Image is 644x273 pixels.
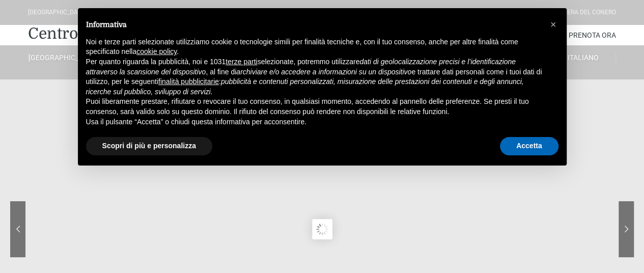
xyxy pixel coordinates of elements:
[86,97,542,117] p: Puoi liberamente prestare, rifiutare o revocare il tuo consenso, in qualsiasi momento, accedendo ...
[86,57,542,97] p: Per quanto riguarda la pubblicità, noi e 1031 selezionate, potremmo utilizzare , al fine di e tra...
[28,8,87,17] div: [GEOGRAPHIC_DATA]
[86,37,542,57] p: Noi e terze parti selezionate utilizziamo cookie o tecnologie simili per finalità tecniche e, con...
[86,20,542,29] h2: Informativa
[568,53,599,62] span: Italiano
[545,16,562,33] button: Chiudi questa informativa
[86,77,524,96] em: pubblicità e contenuti personalizzati, misurazione delle prestazioni dei contenuti e degli annunc...
[556,8,616,17] div: Riviera Del Conero
[569,25,616,45] a: Prenota Ora
[28,23,225,44] a: Centro Vacanze De Angelis
[86,117,542,127] p: Usa il pulsante “Accetta” o chiudi questa informativa per acconsentire.
[158,77,219,87] button: finalità pubblicitarie
[550,19,556,30] span: ×
[86,58,516,76] em: dati di geolocalizzazione precisi e l’identificazione attraverso la scansione del dispositivo
[500,137,558,155] button: Accetta
[551,53,616,62] a: Italiano
[28,53,93,62] a: [GEOGRAPHIC_DATA]
[236,68,411,76] em: archiviare e/o accedere a informazioni su un dispositivo
[136,47,177,56] a: cookie policy
[86,137,212,155] button: Scopri di più e personalizza
[226,57,257,67] button: terze parti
